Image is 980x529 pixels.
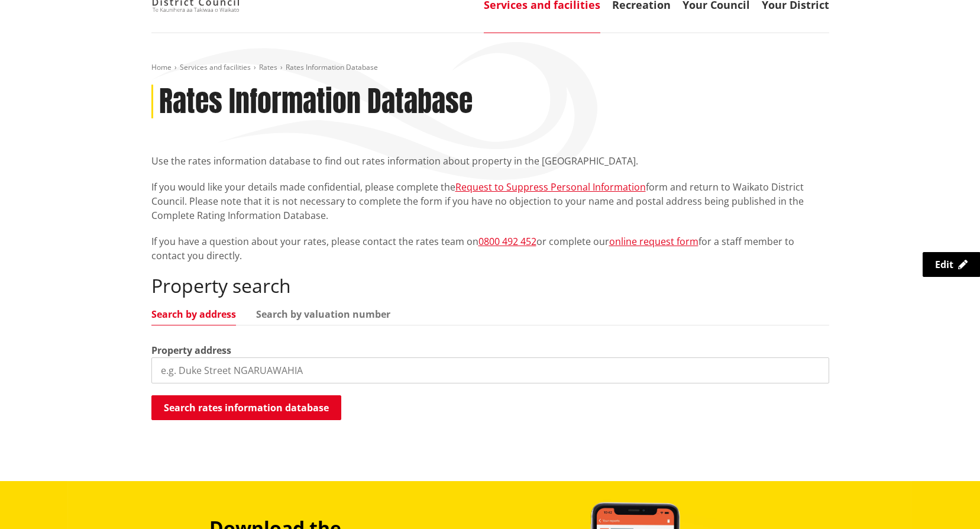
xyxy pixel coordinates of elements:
[286,62,378,72] span: Rates Information Database
[151,180,829,222] p: If you would like your details made confidential, please complete the form and return to Waikato ...
[151,343,231,357] label: Property address
[256,309,390,319] a: Search by valuation number
[151,154,829,168] p: Use the rates information database to find out rates information about property in the [GEOGRAPHI...
[455,180,646,193] a: Request to Suppress Personal Information
[151,63,829,73] nav: breadcrumb
[151,234,829,263] p: If you have a question about your rates, please contact the rates team on or complete our for a s...
[478,235,536,248] a: 0800 492 452
[159,85,473,119] h1: Rates Information Database
[151,62,172,72] a: Home
[151,357,829,383] input: e.g. Duke Street NGARUAWAHIA
[935,258,953,271] span: Edit
[151,395,341,420] button: Search rates information database
[151,275,829,297] h2: Property search
[259,62,277,72] a: Rates
[923,252,980,277] a: Edit
[151,309,236,319] a: Search by address
[180,62,251,72] a: Services and facilities
[926,479,968,522] iframe: Messenger Launcher
[609,235,698,248] a: online request form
